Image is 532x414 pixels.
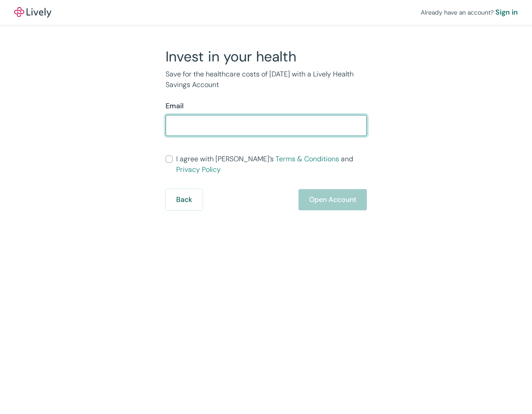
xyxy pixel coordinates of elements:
[14,7,51,18] a: LivelyLively
[166,189,203,210] button: Back
[176,154,367,175] span: I agree with [PERSON_NAME]’s and
[275,154,339,163] a: Terms & Conditions
[421,7,518,18] div: Already have an account?
[166,101,184,111] label: Email
[176,165,221,174] a: Privacy Policy
[14,7,51,18] img: Lively
[166,48,367,65] h2: Invest in your health
[495,7,518,18] a: Sign in
[166,69,367,90] p: Save for the healthcare costs of [DATE] with a Lively Health Savings Account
